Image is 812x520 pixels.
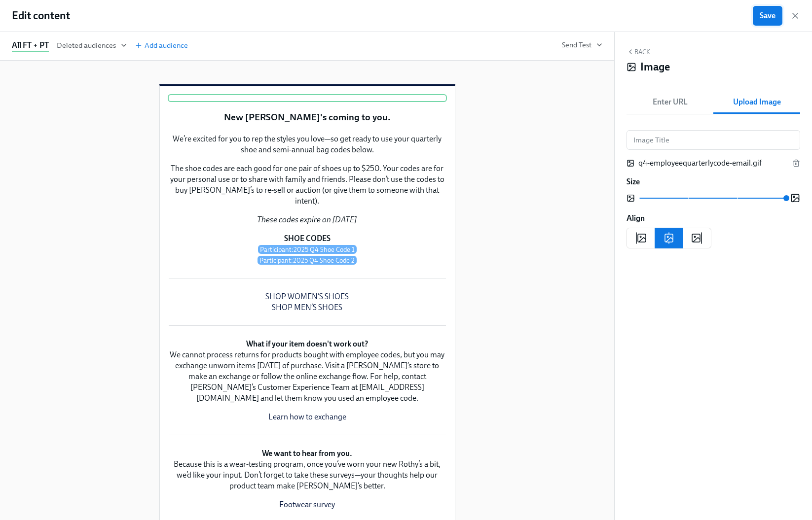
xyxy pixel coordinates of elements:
button: Send Test [562,40,602,50]
svg: Left [635,232,647,244]
svg: Center [663,232,675,244]
div: We’re excited for you to rep the styles you love—so get ready to use your quarterly shoe and semi... [168,133,447,267]
div: What if your item doesn't work out? We cannot process returns for products bought with employee c... [168,338,447,423]
label: Align [627,213,645,224]
label: Size [627,176,640,187]
div: SHOP WOMEN’S SHOES SHOP MEN’S SHOES [168,290,447,314]
button: Deleted audiences [57,40,127,52]
span: Save [760,11,775,21]
svg: Right [691,232,703,244]
button: Back [627,48,650,56]
button: Add audience [135,40,188,52]
div: image alignment [627,228,711,248]
button: left aligned [627,228,655,248]
span: Enter URL [632,95,707,109]
span: Upload Image [719,95,794,109]
span: Add audience [135,40,188,50]
button: center aligned [655,228,683,248]
div: Block ID: WXNqZw3kq [627,264,800,275]
h4: Image [640,60,670,74]
div: New [PERSON_NAME]'s coming to you. [168,110,447,125]
div: We want to hear from you. Because this is a wear-testing program, once you’ve worn your new Rothy... [168,447,447,511]
h1: Edit content [12,8,70,23]
span: Image Size [783,195,789,201]
button: right aligned [683,228,711,248]
span: Deleted audiences [57,40,127,50]
button: Save [753,6,782,26]
div: q4-employeequarterlycode-email.gif [638,158,788,169]
div: All FT + PT [12,40,49,52]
